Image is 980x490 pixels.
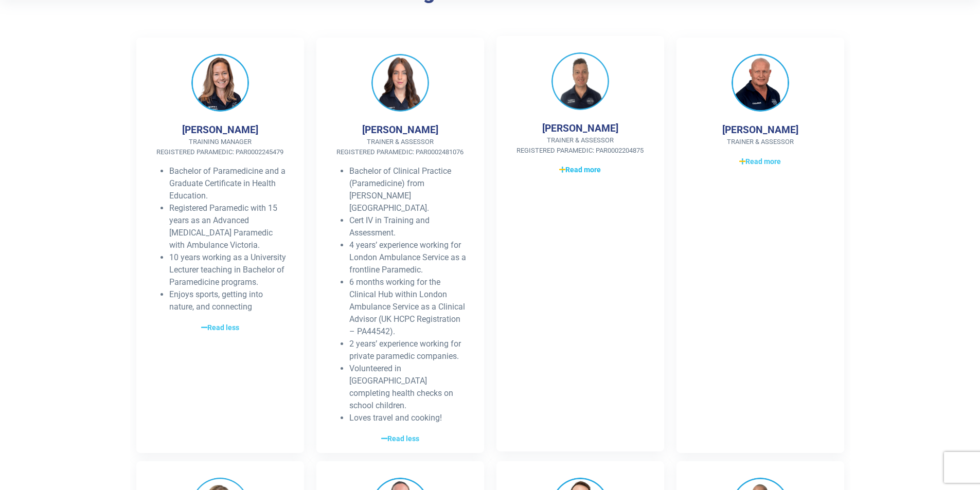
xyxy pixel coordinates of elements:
h4: [PERSON_NAME] [182,124,258,136]
li: 2 years’ experience working for private paramedic companies. [349,338,468,362]
li: Enjoys sports, getting into nature, and connecting [169,288,288,313]
h4: [PERSON_NAME] [722,124,798,136]
li: Loves travel and cooking! [349,412,468,424]
img: Betina Ellul [371,54,429,112]
li: Volunteered in [GEOGRAPHIC_DATA] completing health checks on school children. [349,362,468,412]
a: Read less [153,321,288,334]
span: Training Manager Registered Paramedic: PAR0002245479 [153,137,288,157]
li: Bachelor of Clinical Practice (Paramedicine) from [PERSON_NAME][GEOGRAPHIC_DATA]. [349,165,468,214]
span: Read more [559,165,601,175]
span: Read more [739,156,781,167]
img: Chris King [551,52,609,110]
a: Read less [333,432,468,445]
span: Trainer & Assessor [693,137,828,147]
li: 6 months working for the Clinical Hub within London Ambulance Service as a Clinical Advisor (UK H... [349,276,468,338]
span: Read less [381,433,419,444]
li: Cert IV in Training and Assessment. [349,214,468,239]
span: Read less [201,322,239,333]
img: Jens Hojby [732,54,789,112]
li: Bachelor of Paramedicine and a Graduate Certificate in Health Education. [169,165,288,202]
li: Registered Paramedic with 15 years as an Advanced [MEDICAL_DATA] Paramedic with Ambulance Victoria. [169,202,288,251]
a: Read more [513,164,648,176]
h4: [PERSON_NAME] [362,124,438,136]
h4: [PERSON_NAME] [542,122,618,134]
span: Trainer & Assessor Registered Paramedic: PAR0002204875 [513,135,648,155]
img: Jaime Wallis [191,54,249,112]
a: Read more [693,155,828,168]
li: 10 years working as a University Lecturer teaching in Bachelor of Paramedicine programs. [169,251,288,288]
span: Trainer & Assessor Registered Paramedic: PAR0002481076 [333,137,468,157]
li: 4 years’ experience working for London Ambulance Service as a frontline Paramedic. [349,239,468,276]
